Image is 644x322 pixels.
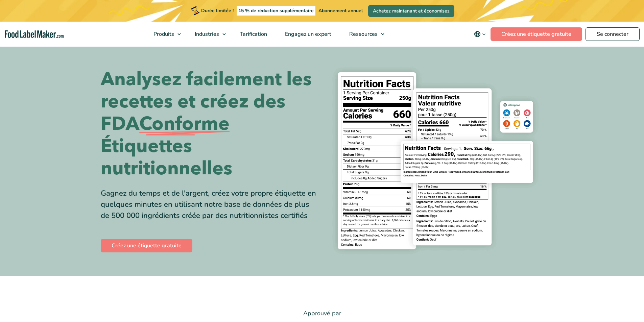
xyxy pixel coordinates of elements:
font: Tarification [240,30,267,38]
font: Conforme [139,111,230,137]
font: Achetez maintenant et économisez [373,8,450,14]
font: Ressources [349,30,378,38]
a: Industries [186,22,229,47]
a: Tarification [231,22,275,47]
font: Gagnez du temps et de l'argent, créez votre propre étiquette en quelques minutes en utilisant not... [101,188,316,221]
a: Achetez maintenant et économisez [368,5,454,17]
font: Étiquettes nutritionnelles [101,133,232,181]
a: Se connecter [586,27,640,41]
a: Engagez un expert [276,22,339,47]
font: Engagez un expert [285,30,331,38]
a: Produits [145,22,184,47]
font: Industries [195,30,219,38]
font: 15 % de réduction supplémentaire [238,7,314,14]
a: Créez une étiquette gratuite [101,239,192,252]
font: Abonnement annuel [318,7,363,14]
font: Créez une étiquette gratuite [112,242,182,249]
font: Se connecter [597,30,628,38]
font: Approuvé par [303,309,341,317]
font: Créez une étiquette gratuite [501,30,571,38]
a: Ressources [340,22,388,47]
font: Durée limitée ! [201,7,234,14]
font: Analysez facilement les recettes et créez des FDA [101,67,312,137]
a: Créez une étiquette gratuite [491,27,582,41]
font: Produits [153,30,174,38]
